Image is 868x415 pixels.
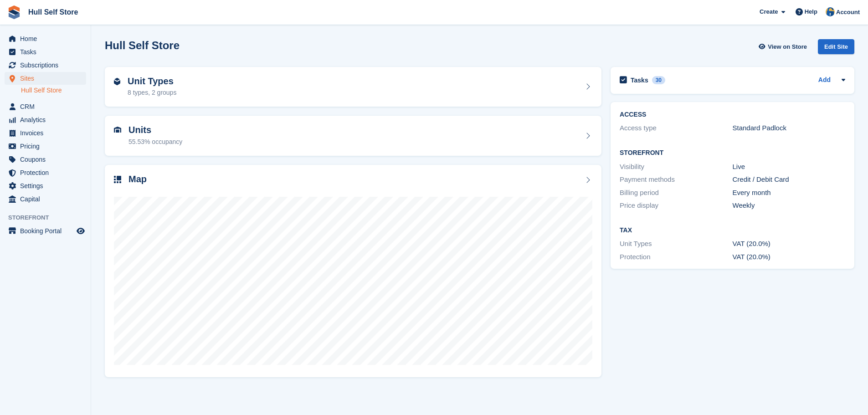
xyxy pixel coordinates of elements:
img: unit-type-icn-2b2737a686de81e16bb02015468b77c625bbabd49415b5ef34ead5e3b44a266d.svg [114,78,120,85]
a: menu [5,193,86,205]
span: Home [20,32,75,45]
div: Price display [620,200,732,211]
span: Help [805,7,817,16]
img: stora-icon-8386f47178a22dfd0bd8f6a31ec36ba5ce8667c1dd55bd0f319d3a0aa187defe.svg [7,5,21,19]
h2: Units [128,125,182,135]
a: menu [5,59,86,72]
a: Unit Types 8 types, 2 groups [105,67,601,107]
div: Protection [620,252,732,262]
a: menu [5,32,86,45]
div: Payment methods [620,174,732,185]
span: Pricing [20,140,75,153]
img: Hull Self Store [826,7,835,16]
a: menu [5,100,86,113]
h2: Map [128,174,147,184]
span: Subscriptions [20,59,75,72]
div: Credit / Debit Card [733,174,845,185]
div: Edit Site [818,39,854,54]
a: Edit Site [818,39,854,58]
div: Access type [620,123,732,133]
a: menu [5,113,86,126]
h2: Tasks [631,76,648,84]
h2: Hull Self Store [105,39,180,51]
span: Invoices [20,127,75,139]
span: Sites [20,72,75,85]
span: Capital [20,193,75,205]
a: menu [5,46,86,58]
h2: Tax [620,227,845,234]
div: VAT (20.0%) [733,252,845,262]
a: Add [818,75,831,86]
span: Settings [20,179,75,192]
span: Storefront [8,213,91,222]
a: menu [5,140,86,153]
a: Hull Self Store [21,86,86,95]
div: 8 types, 2 groups [128,88,176,97]
div: 55.53% occupancy [128,137,182,147]
div: 30 [652,76,665,84]
a: Map [105,165,601,378]
span: Coupons [20,153,75,166]
span: Booking Portal [20,225,75,237]
div: Billing period [620,188,732,198]
span: Tasks [20,46,75,58]
div: Live [733,162,845,172]
img: map-icn-33ee37083ee616e46c38cad1a60f524a97daa1e2b2c8c0bc3eb3415660979fc1.svg [114,176,121,183]
span: Protection [20,166,75,179]
h2: Storefront [620,149,845,157]
span: Account [836,8,860,17]
h2: Unit Types [128,76,176,87]
div: Every month [733,188,845,198]
div: Standard Padlock [733,123,845,133]
div: Weekly [733,200,845,211]
a: View on Store [757,39,811,54]
span: CRM [20,100,75,113]
span: Create [760,7,778,16]
h2: ACCESS [620,111,845,118]
div: VAT (20.0%) [733,239,845,249]
span: Analytics [20,113,75,126]
div: Visibility [620,162,732,172]
a: Units 55.53% occupancy [105,116,601,156]
a: Preview store [75,225,86,236]
a: Hull Self Store [25,5,82,20]
a: menu [5,166,86,179]
a: menu [5,127,86,139]
img: unit-icn-7be61d7bf1b0ce9d3e12c5938cc71ed9869f7b940bace4675aadf7bd6d80202e.svg [114,127,121,133]
span: View on Store [768,42,807,51]
a: menu [5,72,86,85]
a: menu [5,225,86,237]
div: Unit Types [620,239,732,249]
a: menu [5,179,86,192]
a: menu [5,153,86,166]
